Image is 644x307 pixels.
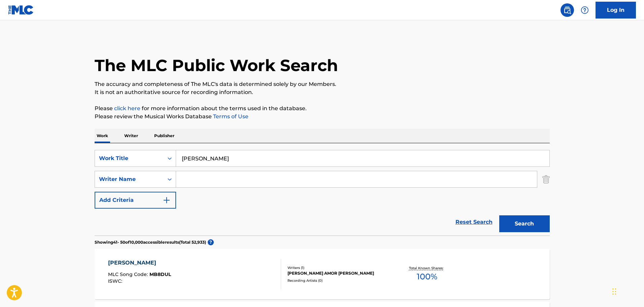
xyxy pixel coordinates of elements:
[452,215,496,229] a: Reset Search
[99,175,160,183] div: Writer Name
[95,150,550,236] form: Search Form
[417,271,437,283] span: 100 %
[108,259,171,267] div: [PERSON_NAME]
[108,271,149,277] span: MLC Song Code :
[99,154,160,162] div: Work Title
[108,278,124,284] span: ISWC :
[95,239,206,245] p: Showing 41 - 50 of 10,000 accessible results (Total 52,933 )
[612,281,616,302] div: Drag
[287,278,389,283] div: Recording Artists ( 0 )
[561,3,574,17] a: Public Search
[542,171,550,188] img: Delete Criterion
[95,192,176,209] button: Add Criteria
[581,6,589,14] img: help
[563,6,571,14] img: search
[163,196,171,204] img: 9d2ae6d4665cec9f34b9.svg
[152,129,176,143] p: Publisher
[95,249,550,299] a: [PERSON_NAME]MLC Song Code:MB8DULISWC:Writers (1)[PERSON_NAME] AMOR [PERSON_NAME]Recording Artist...
[596,2,636,19] a: Log In
[610,275,644,307] iframe: Chat Widget
[287,270,389,276] div: [PERSON_NAME] AMOR [PERSON_NAME]
[149,271,171,277] span: MB8DUL
[95,88,550,96] p: It is not an authoritative source for recording information.
[95,113,550,121] p: Please review the Musical Works Database
[122,129,140,143] p: Writer
[578,3,591,17] div: Help
[409,266,445,271] p: Total Known Shares:
[8,5,34,15] img: MLC Logo
[212,113,248,120] a: Terms of Use
[95,129,110,143] p: Work
[208,239,214,245] span: ?
[95,104,550,113] p: Please for more information about the terms used in the database.
[287,265,389,270] div: Writers ( 1 )
[114,105,140,112] a: click here
[95,80,550,88] p: The accuracy and completeness of The MLC's data is determined solely by our Members.
[499,215,550,232] button: Search
[95,55,338,75] h1: The MLC Public Work Search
